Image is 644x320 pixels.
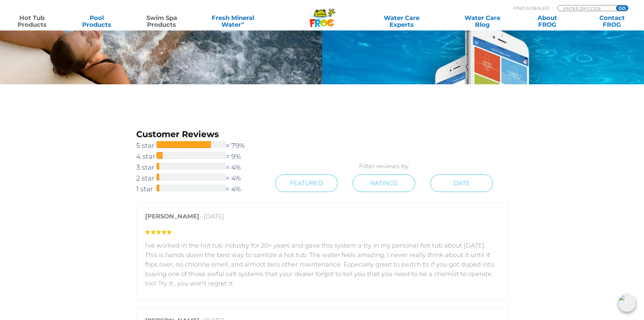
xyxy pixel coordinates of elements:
[201,15,264,28] a: Fresh MineralWater∞
[430,174,493,192] a: Date
[136,140,157,151] span: 5 star
[275,174,338,192] a: Featured
[136,184,260,194] a: 1 star= 4%
[361,15,443,28] a: Water CareExperts
[522,15,572,28] a: AboutFROG
[7,15,57,28] a: Hot TubProducts
[136,151,157,162] span: 4 star
[563,5,609,11] input: Zip Code Form
[457,15,507,28] a: Water CareBlog
[136,162,157,173] span: 3 star
[145,213,199,220] strong: [PERSON_NAME]
[514,5,549,11] p: Find A Dealer
[136,140,260,151] a: 5 star= 79%
[136,151,260,162] a: 4 star= 9%
[136,173,260,184] a: 2 star= 4%
[137,15,187,28] a: Swim SpaProducts
[616,5,628,11] input: GO
[587,15,637,28] a: ContactFROG
[136,128,260,140] h3: Customer Reviews
[145,212,499,225] p: - [DATE]
[260,162,508,171] p: Filter reviews by
[618,294,636,312] img: openIcon
[353,174,415,192] a: Ratings
[136,162,260,173] a: 3 star= 4%
[145,241,499,288] p: I've worked in the hot tub industry for 20+ years and gave this system a try in my personal hot t...
[136,173,157,184] span: 2 star
[136,184,157,194] span: 1 star
[72,15,122,28] a: PoolProducts
[241,20,244,25] sup: ∞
